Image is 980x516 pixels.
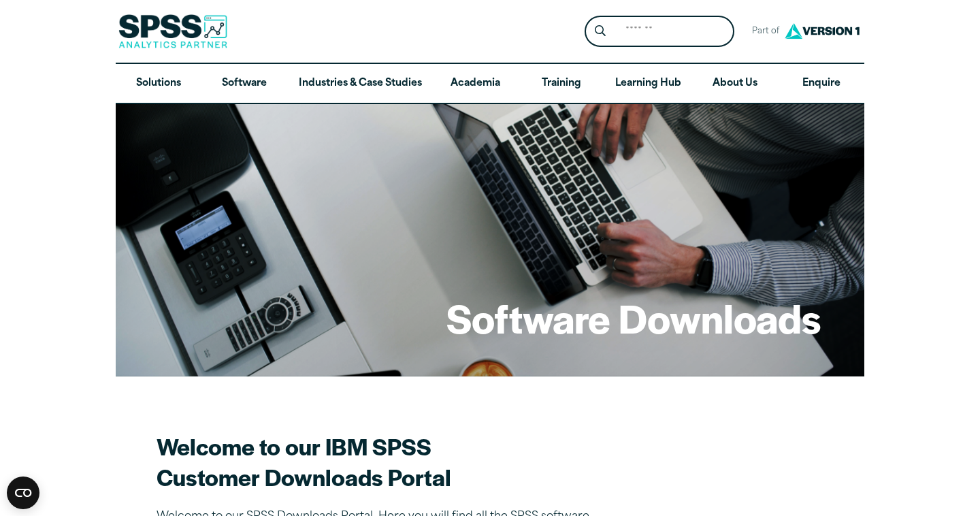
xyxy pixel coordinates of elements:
svg: CookieBot Widget Icon [7,477,39,509]
a: About Us [692,64,778,103]
h1: Software Downloads [446,291,821,344]
img: Version1 Logo [781,18,863,44]
a: Industries & Case Studies [288,64,433,103]
a: Solutions [116,64,201,103]
a: Learning Hub [604,64,692,103]
nav: Desktop version of site main menu [116,64,864,103]
button: Open CMP widget [7,477,39,509]
span: Part of [745,22,781,42]
a: Enquire [779,64,864,103]
div: CookieBot Widget Contents [7,477,39,509]
a: Academia [433,64,519,103]
h2: Welcome to our IBM SPSS Customer Downloads Portal [157,431,633,492]
svg: Search magnifying glass icon [595,25,606,37]
img: SPSS Analytics Partner [118,14,227,48]
form: Site Header Search Form [585,16,734,48]
a: Training [519,64,604,103]
a: Software [201,64,287,103]
button: Search magnifying glass icon [588,19,613,44]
